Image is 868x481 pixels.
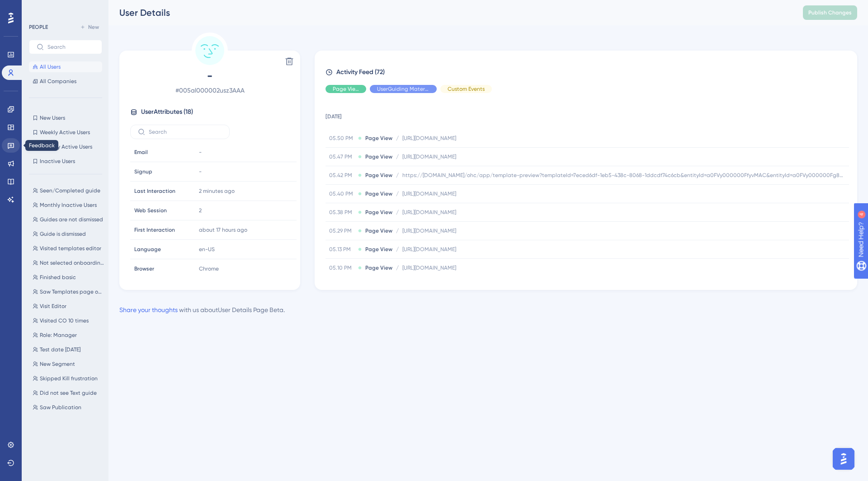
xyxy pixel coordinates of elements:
span: First Interaction [134,226,175,233]
div: 4 [63,5,66,12]
span: Email [134,149,148,156]
span: / [396,172,399,179]
button: Finished basic [29,272,108,283]
span: [URL][DOMAIN_NAME] [402,264,456,271]
span: Signup [134,168,152,175]
span: Guides are not dismissed [40,216,103,223]
button: New [77,22,102,33]
td: [DATE] [325,100,849,129]
span: All Companies [40,78,76,85]
button: Did not see Text guide [29,388,108,398]
iframe: UserGuiding AI Assistant Launcher [830,445,857,472]
span: User Attributes ( 18 ) [141,107,193,117]
span: / [396,227,399,234]
button: New Segment [29,359,108,369]
span: Page View [365,227,392,234]
time: about 17 hours ago [199,227,247,233]
input: Search [47,44,94,50]
span: Saw Publication [40,404,81,411]
span: Seen/Completed guide [40,187,100,194]
span: Last Interaction [134,187,175,195]
button: Role: Manager [29,330,108,341]
span: 2 [199,207,202,214]
span: Activity Feed (72) [336,67,385,78]
span: Web Session [134,207,167,214]
button: All Users [29,61,102,72]
span: New [88,23,99,31]
span: - [130,69,289,83]
span: UserGuiding Material [377,85,429,93]
span: Page View [365,190,392,197]
span: Page View [365,153,392,160]
span: 05.50 PM [329,135,354,142]
div: PEOPLE [29,23,48,31]
button: Visited templates editor [29,243,108,254]
span: en-US [199,246,215,253]
span: New Users [40,114,65,121]
span: / [396,190,399,197]
div: with us about User Details Page Beta . [119,304,285,315]
span: Monthly Active Users [40,143,92,150]
button: Monthly Active Users [29,141,102,152]
div: User Details [119,6,780,19]
span: / [396,209,399,216]
span: [URL][DOMAIN_NAME] [402,153,456,160]
span: Browser [134,265,154,272]
span: / [396,264,399,271]
span: Skipped Kill frustration [40,375,98,382]
span: Page View [365,246,392,253]
span: # 005al000002usz3AAA [130,85,289,96]
span: [URL][DOMAIN_NAME] [402,135,456,142]
button: Not selected onboarding type [29,257,108,268]
span: New Segment [40,360,75,368]
button: Guides are not dismissed [29,214,108,225]
button: Saw Publication [29,402,108,413]
span: 05.40 PM [329,190,354,197]
span: Page View [365,172,392,179]
time: 2 minutes ago [199,188,235,194]
span: / [396,135,399,142]
a: Share your thoughts [119,306,178,313]
span: Page View [365,264,392,271]
span: Page View [333,85,359,93]
button: Saw Templates page overview [29,286,108,297]
span: https://[DOMAIN_NAME]/ohc/app/template-preview?templateId=7eced6df-1eb5-438c-8068-1ddcdf74c6cb&en... [402,172,845,179]
span: Test date [DATE] [40,346,80,353]
span: Page View [365,135,392,142]
span: [URL][DOMAIN_NAME] [402,190,456,197]
span: / [396,246,399,253]
button: Seen/Completed guide [29,185,108,196]
span: Visit Editor [40,303,66,310]
span: Publish Changes [808,9,852,16]
span: 05.42 PM [329,172,354,179]
span: [URL][DOMAIN_NAME] [402,246,456,253]
button: Monthly Inactive Users [29,200,108,210]
button: Publish Changes [803,5,857,20]
span: All Users [40,63,61,70]
span: Finished basic [40,274,76,281]
span: Role: Manager [40,332,77,339]
button: All Companies [29,76,102,87]
span: Monthly Inactive Users [40,201,97,209]
button: Visit Editor [29,301,108,312]
span: 05.10 PM [329,264,354,271]
span: Guide is dismissed [40,230,86,238]
span: Need Help? [21,2,57,13]
span: 05.29 PM [329,227,354,234]
span: - [199,149,202,156]
button: Visited CO 10 times [29,315,108,326]
span: / [396,153,399,160]
span: - [199,168,202,175]
span: Chrome [199,265,219,272]
button: Guide is dismissed [29,229,108,239]
span: Did not see Text guide [40,389,97,397]
span: Inactive Users [40,158,75,165]
span: Visited CO 10 times [40,317,89,324]
button: Weekly Active Users [29,127,102,138]
button: Skipped Kill frustration [29,373,108,384]
span: [URL][DOMAIN_NAME] [402,209,456,216]
span: Not selected onboarding type [40,259,104,266]
span: Weekly Active Users [40,129,90,136]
